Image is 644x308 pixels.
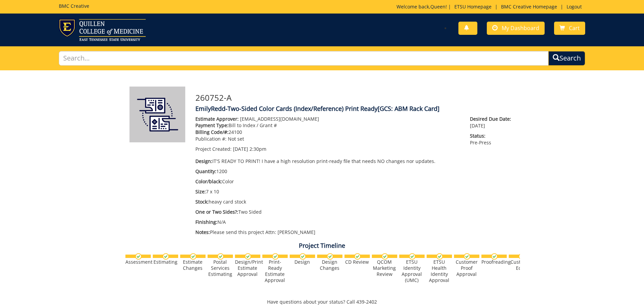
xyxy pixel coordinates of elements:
img: checkmark [245,253,251,260]
img: checkmark [519,253,525,260]
p: [EMAIL_ADDRESS][DOMAIN_NAME] [195,116,460,122]
span: Finishing: [195,219,217,225]
span: Status: [470,133,515,139]
img: checkmark [300,253,306,260]
span: Payment Type: [195,122,229,128]
p: Color [195,178,460,185]
img: checkmark [163,253,169,260]
button: Search [548,51,585,66]
div: Design [290,259,315,265]
h5: BMC Creative [59,3,89,8]
div: Postal Services Estimating [208,259,233,277]
div: Design/Print Estimate Approval [235,259,260,277]
img: checkmark [327,253,333,260]
p: Have questions about your status? Call 439-2402 [124,299,520,305]
div: ETSU Identity Approval (UMC) [399,259,425,283]
div: Print-Ready Estimate Approval [262,259,288,283]
div: QCOM Marketing Review [372,259,397,277]
div: Estimate Changes [180,259,206,271]
a: Logout [563,3,585,10]
span: Desired Due Date: [470,116,515,122]
a: My Dashboard [487,22,545,35]
p: Two Sided [195,209,460,215]
div: Assessment [125,259,151,265]
p: 1200 [195,168,460,175]
img: checkmark [436,253,443,260]
p: Pre-Press [470,133,515,146]
span: Notes: [195,229,210,235]
img: checkmark [491,253,498,260]
span: Cart [569,24,580,32]
div: Estimating [153,259,178,265]
span: Billing Code/#: [195,129,229,135]
span: Estimate Approver: [195,116,239,122]
a: ETSU Homepage [451,3,495,10]
img: Product featured image [129,87,185,142]
p: Bill to Index / Grant # [195,122,460,129]
p: Please send this project Attn: [PERSON_NAME] [195,229,460,236]
p: N/A [195,219,460,226]
span: Size: [195,188,206,195]
div: Design Changes [317,259,342,271]
span: My Dashboard [502,24,539,32]
p: 24100 [195,129,460,136]
p: heavy card stock [195,198,460,205]
a: Queen [430,3,446,10]
div: ETSU Health Identity Approval [427,259,452,283]
span: One or Two Sides?: [195,209,238,215]
p: IT'S READY TO PRINT! I have a high resolution print-ready file that needs NO changes nor updates. [195,158,460,165]
span: Stock: [195,198,209,205]
span: Quantity: [195,168,216,174]
img: checkmark [135,253,142,260]
img: checkmark [354,253,361,260]
img: checkmark [382,253,388,260]
span: Design: [195,158,212,164]
img: ETSU logo [59,19,146,41]
img: checkmark [272,253,279,260]
p: Welcome back, ! | | | [397,3,585,10]
p: 7 x 10 [195,188,460,195]
input: Search... [59,51,549,66]
div: Customer Edits [509,259,534,271]
h4: EmilyRedd-Two-Sided Color Cards (Index/Reference) Print Ready [195,105,515,112]
div: Customer Proof Approval [454,259,479,277]
span: [GCS: ABM Rack Card] [378,104,439,113]
span: [DATE] 2:30pm [233,146,266,152]
img: checkmark [464,253,470,260]
p: [DATE] [470,116,515,129]
img: checkmark [217,253,224,260]
img: checkmark [190,253,196,260]
a: Cart [554,22,585,35]
span: Color/black: [195,178,222,185]
div: CD Review [344,259,370,265]
a: BMC Creative Homepage [498,3,560,10]
span: Not set [228,136,244,142]
div: Proofreading [481,259,507,265]
span: Project Created: [195,146,232,152]
img: checkmark [409,253,415,260]
h4: Project Timeline [124,242,520,249]
h3: 260752-A [195,93,515,102]
span: Publication #: [195,136,226,142]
